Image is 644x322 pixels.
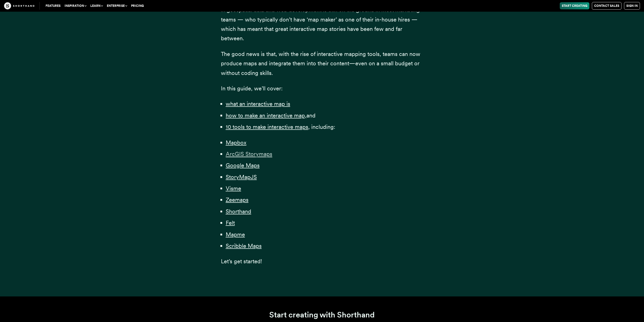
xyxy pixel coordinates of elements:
[221,85,283,92] span: In this guide, we’ll cover:
[88,2,105,9] button: Learn
[308,124,335,130] span: , including:
[226,100,290,107] a: what an interactive map is
[226,243,262,249] a: Scribble Maps
[226,174,257,180] a: StoryMapJS
[105,2,129,9] button: Enterprise
[63,2,88,9] button: Inspiration
[226,231,245,238] a: Mapme
[221,51,420,76] span: The good news is that, with the rise of interactive mapping tools, teams can now produce maps and...
[226,219,235,226] a: Felt
[226,112,306,119] a: how to make an interactive map,
[44,2,63,9] a: Features
[226,196,248,203] a: Zeemaps
[4,2,34,9] img: The Craft
[221,258,262,265] span: Let’s get started!
[592,2,621,10] a: Contact Sales
[129,2,146,9] a: Pricing
[306,112,316,119] span: and
[226,162,260,169] a: Google Maps
[560,2,589,9] a: Start Creating
[269,310,375,319] span: Start creating with Shorthand
[226,185,241,192] a: Visme
[226,208,251,215] a: Shorthand
[226,139,246,146] a: Mapbox
[226,151,272,157] a: ArcGIS Storymaps
[624,2,640,10] a: Sign in
[226,124,308,130] a: 10 tools to make interactive maps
